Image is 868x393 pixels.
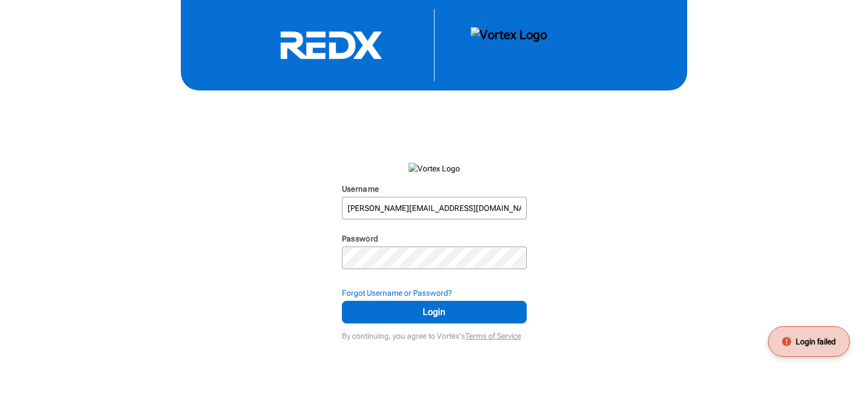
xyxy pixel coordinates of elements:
span: Login failed [796,336,836,347]
button: Login [342,301,527,323]
img: Vortex Logo [471,27,547,63]
label: Password [342,234,379,243]
a: Terms of Service [465,331,521,340]
div: By continuing, you agree to Vortex's [342,326,527,342]
img: Vortex Logo [409,163,460,174]
span: Login [356,305,513,319]
strong: Forgot Username or Password? [342,288,452,297]
svg: RedX Logo [246,31,416,60]
div: Forgot Username or Password? [342,287,527,299]
label: Username [342,184,379,193]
